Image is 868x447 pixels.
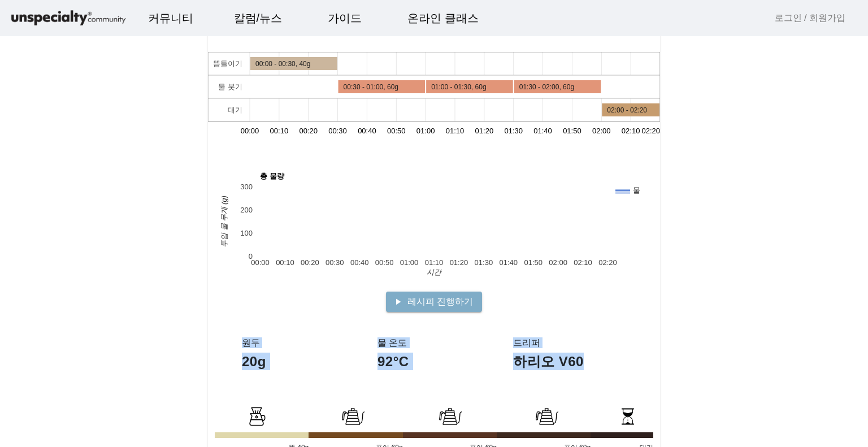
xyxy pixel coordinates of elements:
[251,258,270,267] text: 00:00
[574,258,592,267] text: 02:10
[103,371,117,380] span: 대화
[319,3,371,33] a: 가이드
[533,127,552,135] text: 01:40
[775,11,845,25] a: 로그인 / 회원가입
[242,353,355,370] h1: 20g
[633,186,640,194] text: 물
[504,127,523,135] text: 01:30
[450,258,468,267] text: 01:20
[270,127,289,135] text: 00:10
[563,127,581,135] text: 01:50
[146,353,217,381] a: 설정
[513,353,626,370] h1: 하리오 V60
[241,127,259,135] text: 00:00
[328,127,347,135] text: 00:30
[607,106,647,114] text: 02:00 - 02:20
[641,127,660,135] text: 02:20
[439,405,462,428] img: bloom
[208,165,660,278] svg: A chart.
[242,337,355,348] h3: 원두
[416,127,435,135] text: 01:00
[299,127,318,135] text: 00:20
[240,183,253,191] text: 300
[400,258,419,267] text: 01:00
[387,127,406,135] text: 00:50
[592,127,611,135] text: 02:00
[427,268,442,276] text: 시간
[500,258,518,267] text: 01:40
[358,127,376,135] text: 00:40
[377,353,491,370] h1: 92°C
[446,127,465,135] text: 01:10
[524,258,542,267] text: 01:50
[36,370,42,379] span: 홈
[377,337,491,348] h3: 물 온도
[519,83,574,91] text: 01:30 - 02:00, 60g
[344,83,398,91] text: 00:30 - 01:00, 60g
[350,258,369,267] text: 00:40
[9,8,128,28] img: logo
[301,258,319,267] text: 00:20
[208,52,660,165] svg: A chart.
[249,252,253,261] text: 0
[513,337,626,348] h3: 드리퍼
[536,405,558,428] img: bloom
[225,3,292,33] a: 칼럼/뉴스
[325,258,344,267] text: 00:30
[175,370,188,379] span: 설정
[139,3,202,33] a: 커뮤니티
[75,353,146,381] a: 대화
[228,106,242,114] text: 대기
[260,172,285,180] text: 총 물량
[213,59,242,68] text: 뜸들이기
[240,206,253,214] text: 200
[240,229,253,237] text: 100
[425,258,444,267] text: 01:10
[276,258,294,267] text: 00:10
[220,196,228,248] text: 투입 물 무게 (g)
[255,60,310,68] text: 00:00 - 00:30, 40g
[386,292,482,312] button: 레시피 진행하기
[3,353,75,381] a: 홈
[617,405,639,428] img: bloom
[475,127,494,135] text: 01:20
[407,295,473,309] span: 레시피 진행하기
[245,405,268,428] img: bloom
[398,3,488,33] a: 온라인 클래스
[431,83,486,91] text: 01:00 - 01:30, 60g
[622,127,640,135] text: 02:10
[475,258,493,267] text: 01:30
[375,258,394,267] text: 00:50
[342,405,364,428] img: bloom
[549,258,567,267] text: 02:00
[218,83,242,91] text: 물 붓기
[598,258,617,267] text: 02:20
